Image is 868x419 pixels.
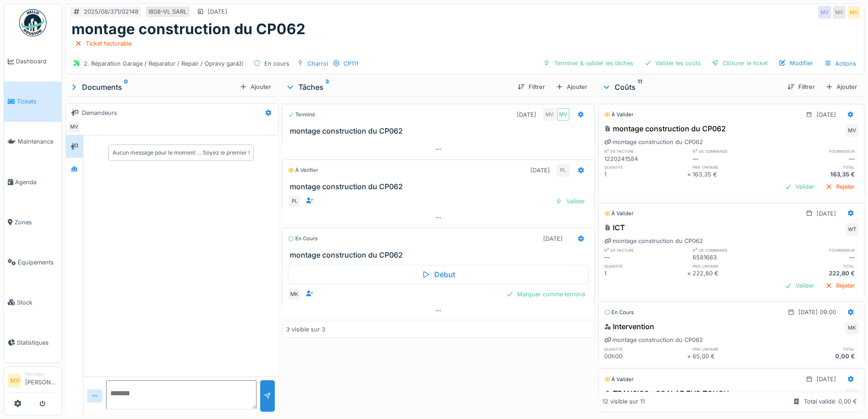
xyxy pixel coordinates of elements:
[514,81,549,93] div: Filtrer
[817,110,836,119] div: [DATE]
[288,265,588,284] div: Début
[817,209,836,218] div: [DATE]
[846,322,858,335] div: MK
[552,81,591,93] div: Ajouter
[18,137,58,146] span: Maintenance
[604,222,625,233] div: ICT
[290,127,590,135] h3: montage construction du CP062
[817,375,836,383] div: [DATE]
[68,120,81,133] div: MV
[820,57,860,70] div: Actions
[17,338,58,347] span: Statistiques
[604,138,703,146] div: montage construction du CP062
[604,346,687,352] h6: quantité
[781,279,818,292] div: Valider
[776,155,858,163] div: —
[503,288,589,300] div: Marquer comme terminé
[693,263,776,269] h6: prix unitaire
[604,210,633,217] div: À valider
[72,21,305,38] h1: montage construction du CP062
[846,124,858,137] div: MV
[781,181,818,193] div: Valider
[15,218,58,227] span: Zones
[693,352,776,361] div: 65,00 €
[687,170,693,179] div: ×
[604,155,687,163] div: 1220241584
[822,81,861,93] div: Ajouter
[693,164,776,170] h6: prix unitaire
[604,269,687,278] div: 1
[604,309,634,316] div: En cours
[4,282,62,322] a: Stock
[288,288,301,300] div: MK
[604,321,654,332] div: Intervention
[8,374,21,388] li: MV
[846,389,858,402] div: WT
[784,81,818,93] div: Filtrer
[604,247,687,253] h6: n° de facture
[290,251,590,259] h3: montage construction du CP062
[69,82,236,93] div: Documents
[776,164,858,170] h6: total
[539,57,637,69] div: Terminer & valider les tâches
[776,253,858,262] div: —
[113,149,250,157] div: Aucun message pour le moment … Soyez le premier !
[543,234,563,243] div: [DATE]
[604,237,703,245] div: montage construction du CP062
[604,253,687,262] div: —
[517,110,536,119] div: [DATE]
[604,123,726,134] div: montage construction du CP062
[693,148,776,154] h6: n° de commande
[208,7,227,16] div: [DATE]
[776,247,858,253] h6: fournisseur
[557,108,570,121] div: MV
[25,371,58,390] li: [PERSON_NAME]
[17,97,58,106] span: Tickets
[604,170,687,179] div: 1
[19,9,46,36] img: Badge_color-CXgf-gQk.svg
[552,195,589,207] div: Valider
[637,82,642,93] sup: 11
[604,336,703,344] div: montage construction du CP062
[286,325,325,334] div: 3 visible sur 3
[286,82,510,93] div: Tâches
[557,164,570,177] div: PL
[4,322,62,362] a: Statistiques
[798,308,836,316] div: [DATE] 09:00
[288,166,318,174] div: À vérifier
[17,298,58,307] span: Stock
[776,352,858,361] div: 0,00 €
[641,57,704,69] div: Valider les coûts
[530,166,550,175] div: [DATE]
[693,247,776,253] h6: n° de commande
[847,6,860,19] div: MV
[264,59,289,68] div: En cours
[833,6,846,19] div: MV
[82,109,117,117] div: Demandeurs
[602,82,780,93] div: Coûts
[124,82,128,93] sup: 0
[693,346,776,352] h6: prix unitaire
[86,39,132,48] div: Ticket facturable
[804,398,857,406] div: Total validé: 0,00 €
[543,108,556,121] div: MV
[604,263,687,269] h6: quantité
[776,346,858,352] h6: total
[18,258,58,267] span: Équipements
[15,178,58,186] span: Agenda
[288,111,315,119] div: Terminé
[8,371,58,393] a: MV Manager[PERSON_NAME]
[4,162,62,202] a: Agenda
[776,148,858,154] h6: fournisseur
[604,376,633,383] div: À valider
[4,41,62,82] a: Dashboard
[687,269,693,278] div: ×
[604,111,633,119] div: À valider
[687,352,693,361] div: ×
[693,155,776,163] div: —
[288,235,318,243] div: En cours
[4,202,62,242] a: Zones
[604,164,687,170] h6: quantité
[776,269,858,278] div: 222,80 €
[822,279,858,292] div: Rejeter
